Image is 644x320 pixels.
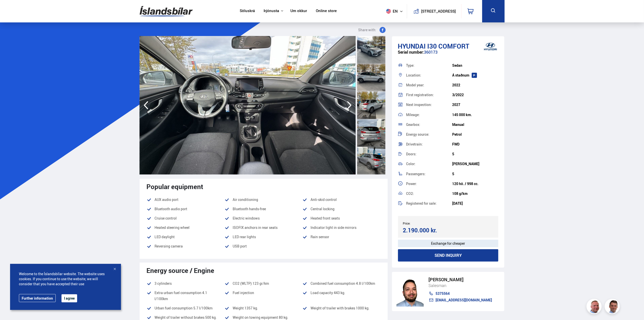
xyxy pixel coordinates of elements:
div: 2022 [452,83,498,87]
div: Exchange for cheaper [398,240,499,247]
div: Salesman [429,282,492,289]
div: Mileage: [406,113,452,117]
div: Price: [403,222,448,225]
li: Indicator light in side mirrors [302,225,380,231]
li: Bluetooth hands-free [225,206,302,212]
img: FbJEzSuNWCJXmdc-.webp [605,300,621,315]
li: Fuel injection [225,290,302,302]
div: Popular equipment [147,183,381,190]
li: Heated front seats [302,215,380,221]
li: USB port [225,243,302,253]
div: Next inspection: [406,103,452,106]
span: i30 COMFORT [427,42,470,51]
a: 5375564 [429,292,492,296]
div: CO2: [406,192,452,195]
div: 5 [452,152,498,156]
li: Central locking [302,206,380,212]
div: Energy source: [406,133,452,136]
div: Passengers: [406,172,452,176]
a: Online store [316,9,337,14]
div: Color: [406,162,452,166]
li: Extra urban fuel consumption 4.1 l/100km [147,290,225,302]
a: [EMAIL_ADDRESS][DOMAIN_NAME] [429,298,492,302]
div: [PERSON_NAME] [429,277,492,282]
div: Power: [406,182,452,186]
div: Drivetrain: [406,143,452,146]
li: Bluetooth audio port [147,206,225,212]
span: Hyundai [398,42,426,51]
li: Heated steering wheel [147,225,225,231]
a: [STREET_ADDRESS] [410,4,458,18]
img: nhp88E3Fdnt1Opn2.png [396,276,424,307]
span: Serial number: [398,49,424,55]
button: Share with: [356,27,388,33]
a: Further information [19,294,56,302]
li: Rain sensor [302,234,380,240]
button: [STREET_ADDRESS] [423,9,454,13]
div: FWD [452,142,498,146]
div: 108 g/km [452,192,498,196]
li: Anti-skid control [302,197,380,203]
img: siFngHWaQ9KaOqBr.png [587,300,602,315]
div: [DATE] [452,201,498,205]
button: Send inquiry [398,249,499,262]
div: Model year: [406,83,452,87]
li: Weight of trailer with brakes 1000 kg. [302,305,380,311]
li: Air conditioning [225,197,302,203]
li: AUX audio port [147,197,225,203]
div: Manual [452,123,498,127]
li: Urban fuel consumption 5.7 l/100km [147,305,225,311]
div: 5 [452,172,498,176]
div: Sedan [452,63,498,67]
div: [PERSON_NAME] [452,162,498,166]
li: Load capacity 443 kg. [302,290,380,302]
img: 3670872.jpeg [140,36,356,174]
li: 3 cylinders [147,280,225,287]
div: 145 000 km. [452,113,498,117]
li: LED rear lights [225,234,302,240]
a: Söluskrá [240,9,255,14]
button: en [384,4,407,19]
img: svg+xml;base64,PHN2ZyB4bWxucz0iaHR0cDovL3d3dy53My5vcmcvMjAwMC9zdmciIHdpZHRoPSI1MTIiIGhlaWdodD0iNT... [386,9,391,14]
div: First registration: [406,93,452,97]
button: I agree [62,294,77,302]
li: CO2 (WLTP) 123 gr/km [225,280,302,287]
img: G0Ugv5HjCgRt.svg [140,3,193,19]
li: LED daylight [147,234,225,240]
li: ISOFIX anchors in rear seats [225,225,302,231]
a: Um okkur [290,9,307,14]
div: Registered for sale: [406,202,452,205]
div: Gearbox: [406,123,452,126]
span: Welcome to the Íslandsbílar website. The website uses cookies. If you continue to use the website... [19,271,112,287]
li: Reversing camera [147,243,225,249]
span: Share with: [358,27,377,33]
div: Location: [406,74,452,77]
span: en [384,9,397,14]
li: Cruise control [147,215,225,221]
img: brand logo [480,39,501,54]
div: 3/2022 [452,93,498,97]
div: Doors: [406,152,452,156]
button: Þjónusta [264,9,279,13]
div: Energy source / Engine [147,267,381,274]
div: Á staðnum [452,73,498,77]
li: Electric windows [225,215,302,221]
button: Opna LiveChat spjallviðmót [4,2,19,17]
div: 120 hö. / 998 cc. [452,182,498,186]
li: Weight 1357 kg. [225,305,302,311]
li: Combined fuel consumption 4.8 l/100km [302,280,380,287]
img: 3670874.jpeg [356,36,572,174]
div: Type: [406,64,452,67]
div: 360173 [398,50,499,60]
div: 2027 [452,103,498,107]
div: 2.190.000 kr. [403,227,447,234]
div: Petrol [452,132,498,136]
